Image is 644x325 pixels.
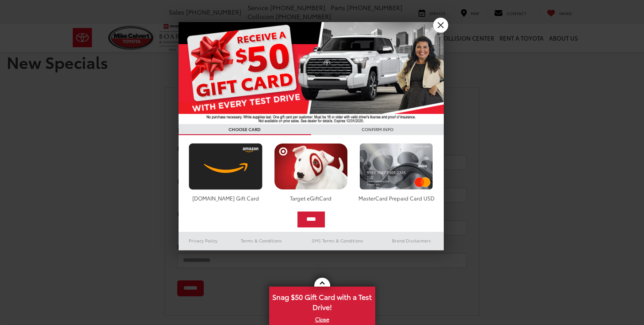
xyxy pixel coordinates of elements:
[270,287,374,314] span: Snag $50 Gift Card with a Test Drive!
[357,194,435,202] div: MasterCard Prepaid Card USD
[179,124,311,135] h3: CHOOSE CARD
[296,235,379,246] a: SMS Terms & Conditions
[179,22,444,124] img: 55838_top_625864.jpg
[187,194,265,202] div: [DOMAIN_NAME] Gift Card
[272,143,350,190] img: targetcard.png
[228,235,295,246] a: Terms & Conditions
[379,235,444,246] a: Brand Disclaimers
[187,143,265,190] img: amazoncard.png
[357,143,435,190] img: mastercard.png
[179,235,228,246] a: Privacy Policy
[311,124,444,135] h3: CONFIRM INFO
[272,194,350,202] div: Target eGiftCard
